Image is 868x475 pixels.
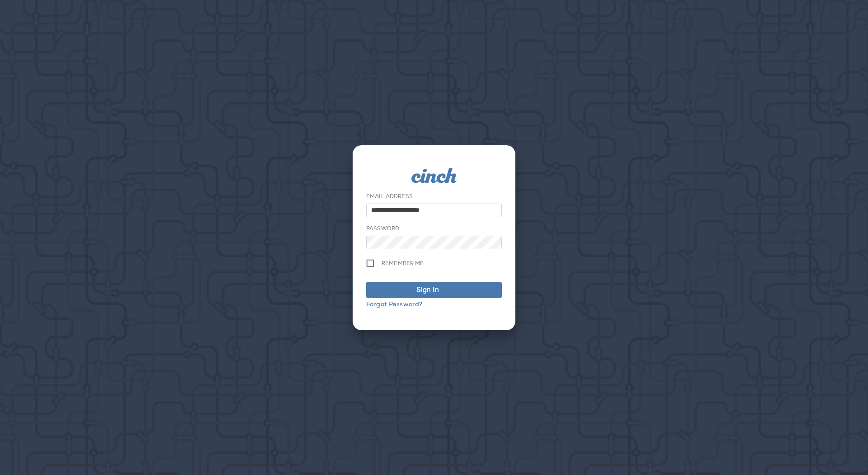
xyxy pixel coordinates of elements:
[366,225,399,232] label: Password
[366,282,502,298] button: Sign In
[382,260,424,267] span: Remember me
[416,285,439,295] div: Sign In
[366,300,422,308] a: Forgot Password?
[366,193,413,200] label: Email Address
